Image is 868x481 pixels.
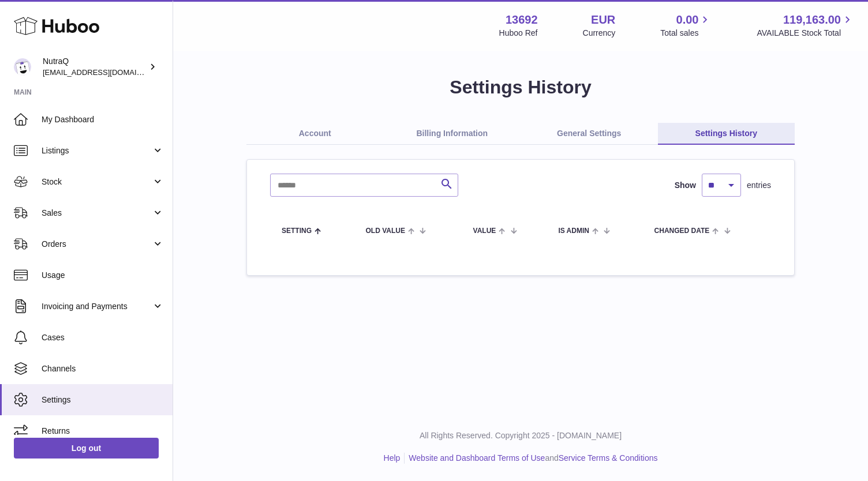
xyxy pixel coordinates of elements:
[43,56,147,78] div: NutraQ
[384,123,521,145] a: Billing Information
[42,426,164,437] span: Returns
[43,67,170,77] span: [EMAIL_ADDRESS][DOMAIN_NAME]
[757,12,854,39] a: 119,163.00 AVAILABLE Stock Total
[42,301,152,312] span: Invoicing and Payments
[658,123,795,145] a: Settings History
[499,28,538,39] div: Huboo Ref
[675,180,696,191] label: Show
[591,12,615,28] strong: EUR
[42,239,152,250] span: Orders
[42,270,164,281] span: Usage
[42,363,164,374] span: Channels
[747,180,771,191] span: entries
[676,12,699,28] span: 0.00
[473,227,496,235] span: Value
[409,453,545,463] a: Website and Dashboard Terms of Use
[366,227,405,235] span: Old Value
[757,28,854,39] span: AVAILABLE Stock Total
[42,145,152,156] span: Listings
[182,430,859,441] p: All Rights Reserved. Copyright 2025 - [DOMAIN_NAME]
[384,453,401,463] a: Help
[660,28,712,39] span: Total sales
[583,28,616,39] div: Currency
[660,12,712,39] a: 0.00 Total sales
[506,12,538,28] strong: 13692
[246,123,384,145] a: Account
[282,227,312,235] span: Setting
[559,453,658,463] a: Service Terms & Conditions
[405,453,657,464] li: and
[654,227,710,235] span: Changed Date
[42,114,164,125] span: My Dashboard
[14,438,159,459] a: Log out
[42,208,152,219] span: Sales
[783,12,841,28] span: 119,163.00
[14,58,31,76] img: log@nutraq.com
[42,394,164,405] span: Settings
[521,123,658,145] a: General Settings
[192,75,850,100] h1: Settings History
[558,227,589,235] span: Is admin
[42,332,164,343] span: Cases
[42,176,152,187] span: Stock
